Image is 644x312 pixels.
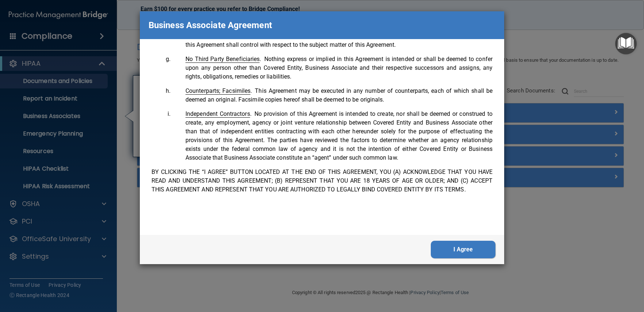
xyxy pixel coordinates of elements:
p: BY CLICKING THE “I AGREE” BUTTON LOCATED AT THE END OF THIS AGREEMENT, YOU (A) ACKNOWLEDGE THAT Y... [152,168,492,194]
button: I Agree [431,241,495,258]
p: Business Associate Agreement [149,17,272,33]
span: Independent Contractors [185,110,250,118]
span: Counterparts; Facsimiles [185,87,250,95]
span: . [185,110,252,117]
li: This Agreement may be executed in any number of counterparts, each of which shall be deemed an or... [172,87,492,104]
li: No provision of this Agreement is intended to create, nor shall be deemed or construed to create,... [172,110,492,162]
span: . [185,56,261,62]
li: Nothing express or implied in this Agreement is intended or shall be deemed to confer upon any pe... [172,55,492,81]
button: Open Resource Center [615,33,637,54]
span: No Third Party Beneficiaries [185,56,260,63]
span: . [185,87,252,94]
